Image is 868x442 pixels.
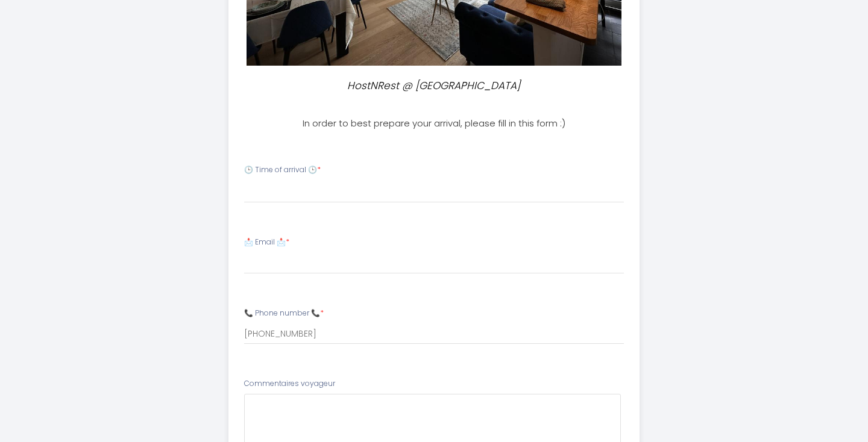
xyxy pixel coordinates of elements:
[305,78,563,94] p: HostNRest @ [GEOGRAPHIC_DATA]
[244,378,335,390] label: Commentaires voyageur
[244,308,324,319] label: 📞 Phone number 📞
[300,118,568,129] h3: In order to best prepare your arrival, please fill in this form :)
[244,164,321,176] label: 🕒 Time of arrival 🕒
[244,237,289,248] label: 📩 Email 📩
